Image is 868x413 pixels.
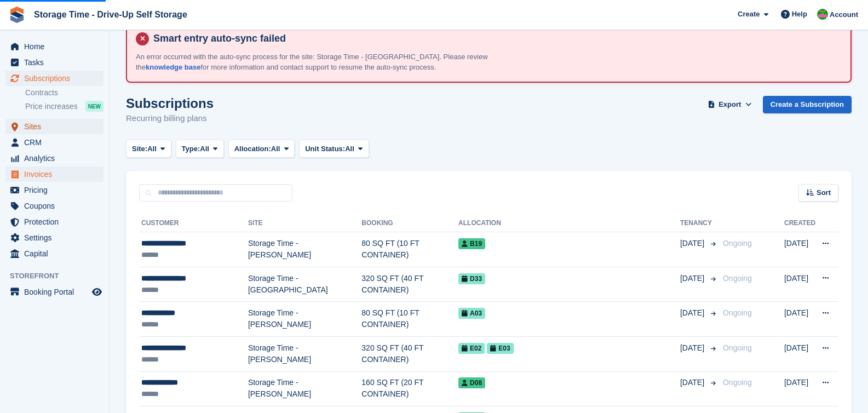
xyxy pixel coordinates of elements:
td: 80 SQ FT (10 FT CONTAINER) [361,232,458,267]
a: Storage Time - Drive-Up Self Storage [30,5,192,24]
span: All [271,144,280,154]
td: 320 SQ FT (40 FT CONTAINER) [361,336,458,371]
a: menu [5,246,104,261]
span: [DATE] [680,307,706,319]
span: Capital [24,246,90,261]
th: Allocation [458,215,680,232]
th: Customer [139,215,248,232]
span: D33 [458,273,485,284]
span: Storefront [10,271,109,282]
span: All [147,144,157,154]
td: 320 SQ FT (40 FT CONTAINER) [361,267,458,302]
td: [DATE] [784,232,815,267]
span: Ongoing [723,274,752,283]
span: Unit Status: [305,144,345,154]
span: Ongoing [723,343,752,352]
span: Protection [24,214,90,230]
button: Unit Status: All [299,140,369,158]
span: [DATE] [680,377,706,388]
span: [DATE] [680,342,706,354]
td: Storage Time - [PERSON_NAME] [248,302,361,337]
td: [DATE] [784,336,815,371]
td: Storage Time - [PERSON_NAME] [248,232,361,267]
td: Storage Time - [GEOGRAPHIC_DATA] [248,267,361,302]
span: Account [830,9,858,20]
span: Site: [132,144,147,154]
span: Price increases [25,101,78,112]
a: menu [5,119,104,134]
span: All [345,144,354,154]
a: menu [5,167,104,182]
td: [DATE] [784,302,815,337]
span: Help [792,9,807,20]
span: CRM [24,135,90,150]
td: [DATE] [784,267,815,302]
p: An error occurred with the auto-sync process for the site: Storage Time - [GEOGRAPHIC_DATA]. Plea... [136,51,519,73]
td: [DATE] [784,371,815,406]
a: menu [5,230,104,245]
span: E03 [487,343,513,354]
span: Pricing [24,182,90,198]
th: Booking [361,215,458,232]
span: Ongoing [723,378,752,387]
th: Site [248,215,361,232]
span: Sites [24,119,90,134]
span: Invoices [24,167,90,182]
th: Tenancy [680,215,718,232]
a: Price increases NEW [25,100,104,112]
a: menu [5,182,104,198]
span: Sort [817,187,831,198]
td: 80 SQ FT (10 FT CONTAINER) [361,302,458,337]
img: stora-icon-8386f47178a22dfd0bd8f6a31ec36ba5ce8667c1dd55bd0f319d3a0aa187defe.svg [9,7,25,23]
span: Tasks [24,55,90,70]
span: [DATE] [680,273,706,284]
a: menu [5,198,104,214]
a: menu [5,135,104,150]
a: menu [5,39,104,54]
a: menu [5,55,104,70]
a: menu [5,284,104,300]
button: Allocation: All [228,140,295,158]
button: Type: All [176,140,224,158]
span: [DATE] [680,238,706,249]
span: Coupons [24,198,90,214]
a: Create a Subscription [763,96,852,114]
td: Storage Time - [PERSON_NAME] [248,336,361,371]
h1: Subscriptions [126,96,214,111]
span: Subscriptions [24,71,90,86]
button: Export [706,96,754,114]
a: menu [5,151,104,166]
span: B19 [458,238,485,249]
span: Ongoing [723,239,752,248]
span: Ongoing [723,308,752,317]
span: Export [718,99,741,110]
span: A03 [458,308,485,319]
span: Settings [24,230,90,245]
button: Site: All [126,140,171,158]
span: Allocation: [234,144,271,154]
span: Analytics [24,151,90,166]
span: D08 [458,377,485,388]
span: E02 [458,343,485,354]
a: menu [5,214,104,230]
td: 160 SQ FT (20 FT CONTAINER) [361,371,458,406]
span: Create [738,9,760,20]
div: NEW [85,101,104,112]
span: Booking Portal [24,284,90,300]
span: Type: [182,144,200,154]
td: Storage Time - [PERSON_NAME] [248,371,361,406]
th: Created [784,215,815,232]
h4: Smart entry auto-sync failed [149,32,842,45]
p: Recurring billing plans [126,112,214,125]
span: Home [24,39,90,54]
a: Contracts [25,88,104,98]
a: Preview store [90,285,104,299]
a: knowledge base [146,63,200,71]
span: All [200,144,209,154]
img: Saeed [817,9,828,20]
a: menu [5,71,104,86]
